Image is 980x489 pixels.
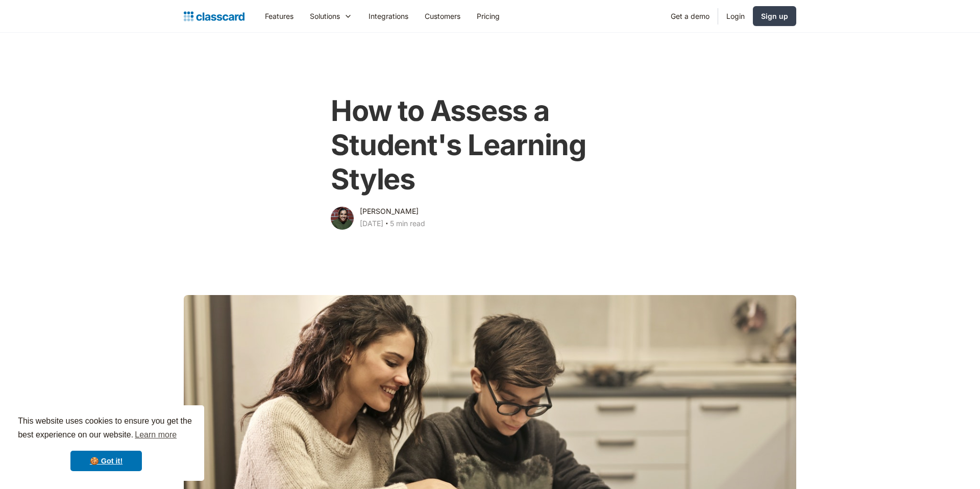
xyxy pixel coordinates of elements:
[383,217,390,232] div: ‧
[310,11,340,21] div: Solutions
[133,427,178,443] a: learn more about cookies
[8,405,204,481] div: cookieconsent
[70,451,142,471] a: dismiss cookie message
[390,217,425,230] div: 5 min read
[360,5,416,28] a: Integrations
[469,5,508,28] a: Pricing
[184,9,244,23] a: home
[761,11,788,21] div: Sign up
[18,415,194,443] span: This website uses cookies to ensure you get the best experience on our website.
[416,5,469,28] a: Customers
[360,217,383,230] div: [DATE]
[753,6,796,26] a: Sign up
[302,5,360,28] div: Solutions
[360,205,419,217] div: [PERSON_NAME]
[257,5,302,28] a: Features
[718,5,753,28] a: Login
[663,5,718,28] a: Get a demo
[331,94,649,197] h1: How to Assess a Student's Learning Styles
